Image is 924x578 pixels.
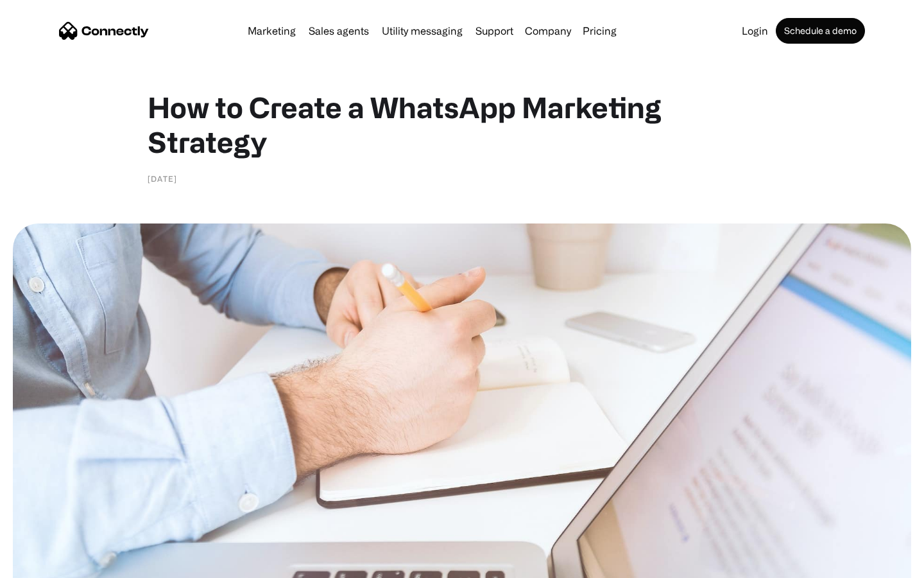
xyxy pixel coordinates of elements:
div: [DATE] [148,172,177,185]
a: Login [737,26,773,36]
h1: How to Create a WhatsApp Marketing Strategy [148,90,776,159]
a: Marketing [243,26,301,36]
a: Schedule a demo [776,18,865,44]
div: Company [525,22,571,40]
a: Pricing [577,26,622,36]
aside: Language selected: English [13,556,77,574]
a: Support [470,26,518,36]
a: Sales agents [304,26,374,36]
a: Utility messaging [377,26,468,36]
ul: Language list [26,556,77,574]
